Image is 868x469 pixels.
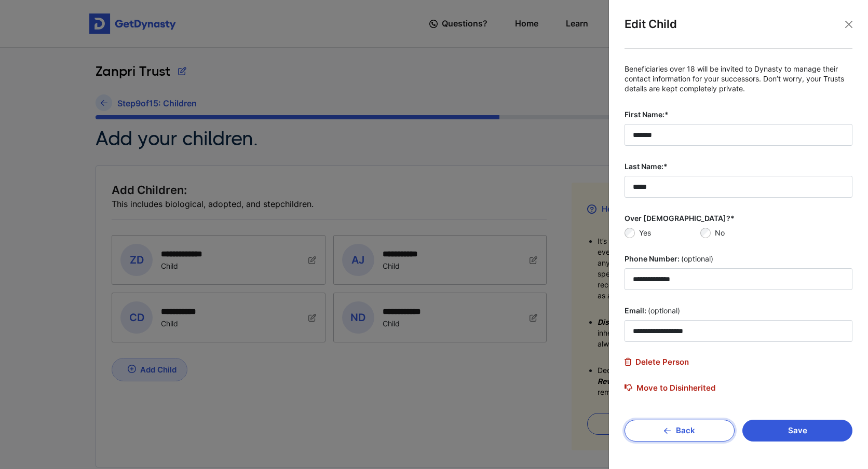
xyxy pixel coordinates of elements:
[625,16,852,49] div: Edit Child
[639,228,700,238] label: Yes
[625,213,852,224] label: Over [DEMOGRAPHIC_DATA]?*
[625,161,852,172] label: Last Name:*
[625,420,735,442] button: Back
[648,306,680,316] span: (optional)
[625,64,852,94] p: Beneficiaries over 18 will be invited to Dynasty to manage their contact information for your suc...
[625,382,852,394] button: Move to Disinherited
[742,420,852,442] button: Save
[625,109,852,120] label: First Name:*
[681,254,713,264] span: (optional)
[625,357,689,367] span: Delete Person
[625,254,852,264] label: Phone Number:
[625,306,852,316] label: Email:
[841,17,857,32] button: Close
[625,357,852,367] a: Delete Person
[715,228,852,238] label: No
